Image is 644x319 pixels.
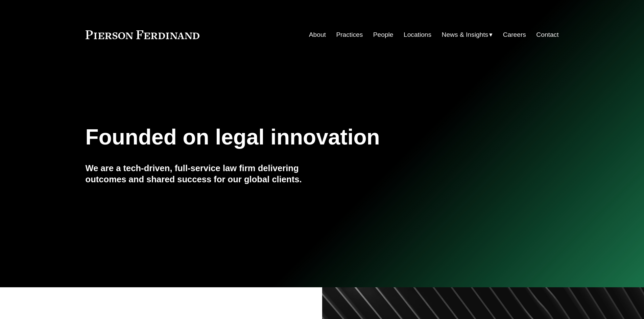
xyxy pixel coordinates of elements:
a: Practices [336,28,363,41]
a: People [373,28,393,41]
h4: We are a tech-driven, full-service law firm delivering outcomes and shared success for our global... [86,163,322,185]
h1: Founded on legal innovation [86,125,480,150]
a: Careers [503,28,526,41]
a: folder dropdown [442,28,493,41]
a: About [309,28,326,41]
a: Contact [536,28,558,41]
a: Locations [404,28,431,41]
span: News & Insights [442,29,488,41]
